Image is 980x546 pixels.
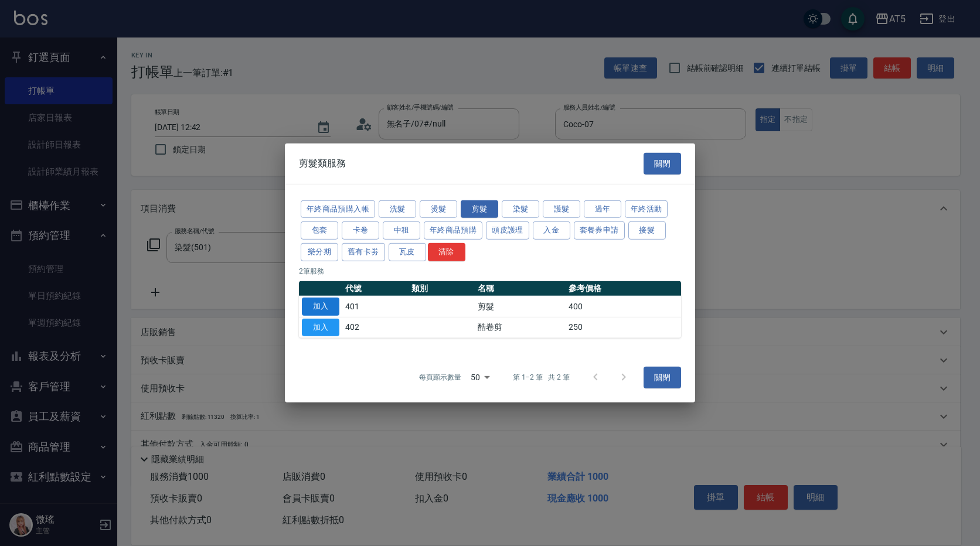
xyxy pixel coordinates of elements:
button: 加入 [302,298,339,316]
td: 402 [342,317,409,338]
button: 年終活動 [625,200,668,218]
button: 入金 [533,221,570,240]
span: 剪髮類服務 [299,158,346,169]
button: 舊有卡劵 [342,243,385,261]
button: 接髮 [628,221,666,240]
button: 關閉 [644,367,681,388]
button: 過年 [584,200,621,218]
button: 年終商品預購 [424,221,482,240]
td: 酷卷剪 [475,317,566,338]
p: 第 1–2 筆 共 2 筆 [513,372,570,383]
button: 套餐券申請 [574,221,625,240]
th: 代號 [342,281,409,296]
td: 401 [342,296,409,317]
button: 護髮 [543,200,580,218]
button: 樂分期 [301,243,338,261]
button: 頭皮護理 [486,221,529,240]
button: 燙髮 [420,200,457,218]
button: 年終商品預購入帳 [301,200,375,218]
button: 卡卷 [342,221,379,240]
th: 類別 [409,281,475,296]
button: 洗髮 [379,200,416,218]
button: 關閉 [644,153,681,175]
th: 名稱 [475,281,566,296]
button: 包套 [301,221,338,240]
td: 400 [566,296,681,317]
button: 中租 [383,221,420,240]
td: 剪髮 [475,296,566,317]
button: 染髮 [502,200,539,218]
p: 每頁顯示數量 [419,372,461,383]
button: 剪髮 [461,200,498,218]
th: 參考價格 [566,281,681,296]
div: 50 [466,361,494,393]
button: 清除 [428,243,465,261]
td: 250 [566,317,681,338]
button: 瓦皮 [389,243,426,261]
p: 2 筆服務 [299,266,681,277]
button: 加入 [302,318,339,336]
